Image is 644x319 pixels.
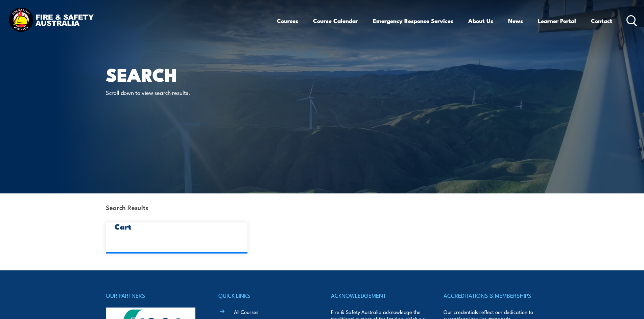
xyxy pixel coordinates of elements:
a: Courses [277,12,298,30]
h4: ACCREDITATIONS & MEMBERSHIPS [444,291,538,300]
h4: ACKNOWLEDGEMENT [331,291,426,300]
h1: Search [106,66,273,82]
a: All Courses [234,308,258,315]
strong: Search Results [106,203,148,212]
p: Scroll down to view search results. [106,88,229,96]
a: Contact [591,12,612,30]
a: Course Calendar [313,12,358,30]
h4: QUICK LINKS [218,291,313,300]
a: News [508,12,523,30]
h3: Cart [115,222,239,230]
a: Learner Portal [538,12,576,30]
a: About Us [468,12,493,30]
a: Emergency Response Services [373,12,453,30]
h4: OUR PARTNERS [106,291,200,300]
